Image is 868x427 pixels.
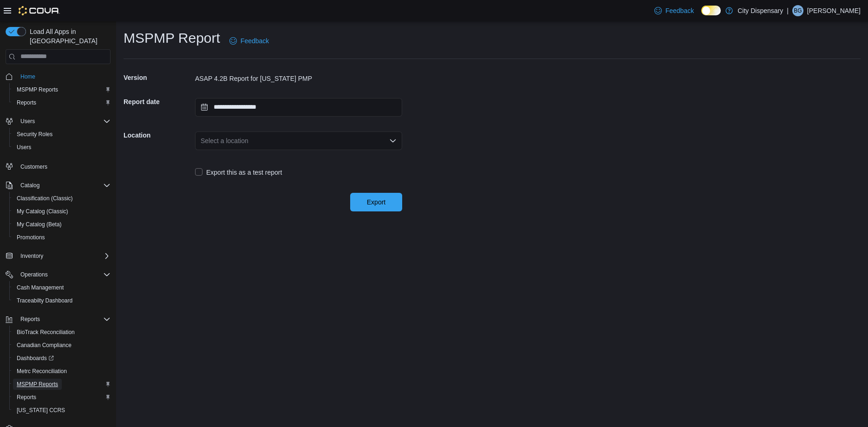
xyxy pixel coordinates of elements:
[2,159,114,173] button: Customers
[17,342,72,349] span: Canadian Compliance
[17,314,44,325] button: Reports
[13,232,111,243] span: Promotions
[367,197,385,207] span: Export
[9,294,114,307] button: Traceabilty Dashboard
[13,282,67,293] a: Cash Management
[17,208,68,215] span: My Catalog (Classic)
[651,1,698,20] a: Feedback
[17,71,39,82] a: Home
[17,368,67,375] span: Metrc Reconciliation
[13,193,111,204] span: Classification (Classic)
[124,29,220,47] h1: MSPMP Report
[226,32,273,50] a: Feedback
[13,353,58,364] a: Dashboards
[17,394,36,401] span: Reports
[9,404,114,417] button: [US_STATE] CCRS
[124,92,193,111] h5: Report date
[13,353,111,364] span: Dashboards
[17,250,111,262] span: Inventory
[17,131,52,138] span: Security Roles
[13,392,111,403] span: Reports
[13,340,75,351] a: Canadian Compliance
[195,98,402,117] input: Press the down key to open a popover containing a calendar.
[9,231,114,244] button: Promotions
[13,84,111,95] span: MSPMP Reports
[666,6,694,15] span: Feedback
[17,221,62,228] span: My Catalog (Beta)
[19,6,60,15] img: Cova
[17,250,47,262] button: Inventory
[13,97,40,108] a: Reports
[13,193,77,204] a: Classification (Classic)
[17,407,65,414] span: [US_STATE] CCRS
[2,115,114,128] button: Users
[13,97,111,108] span: Reports
[20,163,47,171] span: Customers
[9,391,114,404] button: Reports
[17,116,111,127] span: Users
[792,5,803,16] div: Brian Gates
[9,83,114,96] button: MSPMP Reports
[124,68,193,87] h5: Version
[13,379,62,390] a: MSPMP Reports
[20,73,35,80] span: Home
[13,295,76,306] a: Traceabilty Dashboard
[17,161,51,172] a: Customers
[2,250,114,263] button: Inventory
[13,405,69,416] a: [US_STATE] CCRS
[13,206,72,217] a: My Catalog (Classic)
[9,96,114,109] button: Reports
[195,74,402,83] div: ASAP 4.2B Report for [US_STATE] PMP
[13,366,111,377] span: Metrc Reconciliation
[807,5,861,16] p: [PERSON_NAME]
[13,232,49,243] a: Promotions
[17,71,111,82] span: Home
[17,355,54,362] span: Dashboards
[13,366,71,377] a: Metrc Reconciliation
[17,116,39,127] button: Users
[17,314,111,325] span: Reports
[13,142,35,153] a: Users
[20,182,39,189] span: Catalog
[13,392,40,403] a: Reports
[2,313,114,326] button: Reports
[20,271,48,278] span: Operations
[389,137,397,145] button: Open list of options
[17,381,58,388] span: MSPMP Reports
[13,340,111,351] span: Canadian Compliance
[17,86,58,93] span: MSPMP Reports
[13,84,62,95] a: MSPMP Reports
[20,315,40,323] span: Reports
[13,142,111,153] span: Users
[9,339,114,352] button: Canadian Compliance
[9,205,114,218] button: My Catalog (Classic)
[17,144,31,151] span: Users
[17,328,75,336] span: BioTrack Reconciliation
[17,180,43,191] button: Catalog
[13,405,111,416] span: Washington CCRS
[9,352,114,365] a: Dashboards
[9,281,114,294] button: Cash Management
[17,160,111,172] span: Customers
[17,297,72,304] span: Traceabilty Dashboard
[17,99,36,106] span: Reports
[13,379,111,390] span: MSPMP Reports
[737,5,783,16] p: City Dispensary
[17,180,111,191] span: Catalog
[701,6,721,15] input: Dark Mode
[2,268,114,281] button: Operations
[20,252,43,260] span: Inventory
[13,282,111,293] span: Cash Management
[195,167,282,178] label: Export this as a test report
[13,219,65,230] a: My Catalog (Beta)
[26,27,111,46] span: Load All Apps in [GEOGRAPHIC_DATA]
[794,5,802,16] span: BG
[20,118,35,125] span: Users
[2,70,114,83] button: Home
[9,378,114,391] button: MSPMP Reports
[9,326,114,339] button: BioTrack Reconciliation
[241,36,269,46] span: Feedback
[9,141,114,154] button: Users
[13,206,111,217] span: My Catalog (Classic)
[17,284,64,291] span: Cash Management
